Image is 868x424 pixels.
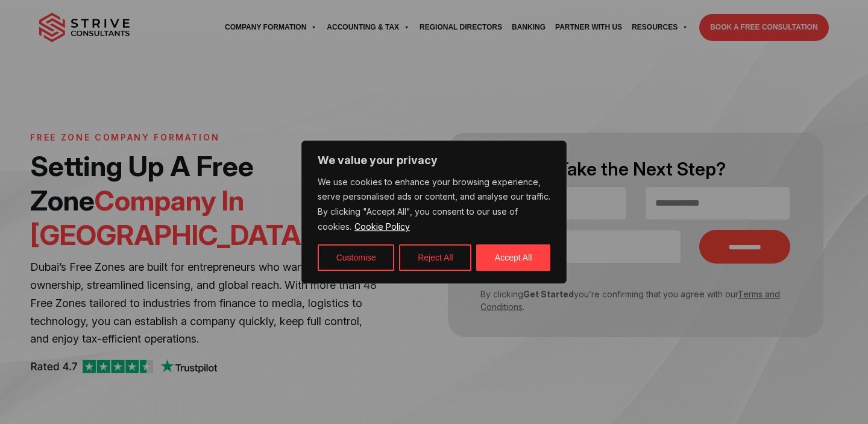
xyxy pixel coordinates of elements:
button: Customise [318,244,394,271]
button: Accept All [476,244,550,271]
p: We use cookies to enhance your browsing experience, serve personalised ads or content, and analys... [318,175,550,235]
div: We value your privacy [301,141,567,284]
p: We value your privacy [318,153,550,168]
a: Cookie Policy [354,221,410,232]
button: Reject All [399,244,471,271]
